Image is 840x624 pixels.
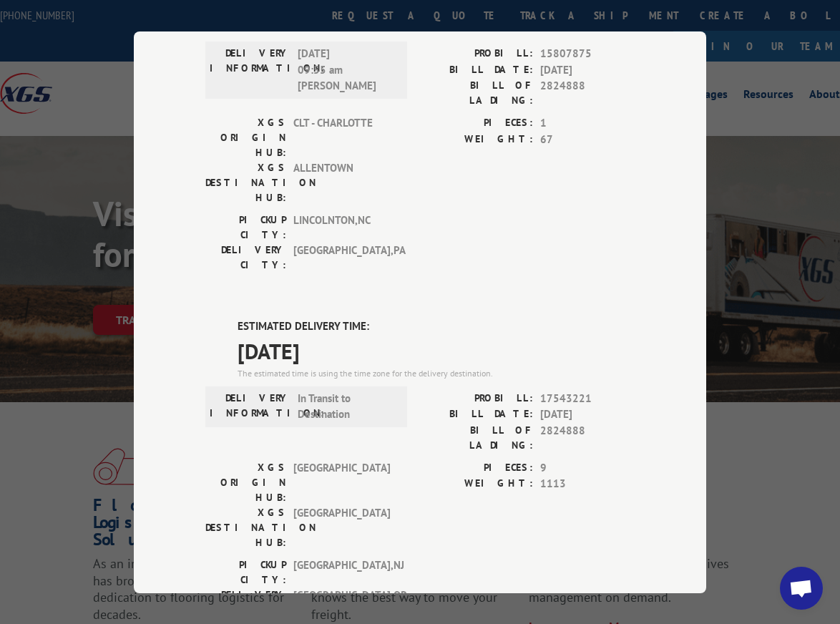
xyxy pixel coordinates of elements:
[205,459,286,504] label: XGS ORIGIN HUB:
[238,334,635,366] span: [DATE]
[420,390,533,406] label: PROBILL:
[420,115,533,132] label: PIECES:
[540,131,635,147] span: 67
[205,504,286,550] label: XGS DESTINATION HUB:
[293,587,390,617] span: [GEOGRAPHIC_DATA] , OR
[540,78,635,108] span: 2824888
[293,115,390,160] span: CLT - CHARLOTTE
[540,62,635,78] span: [DATE]
[210,46,290,94] label: DELIVERY INFORMATION:
[238,3,635,35] span: DELIVERED
[780,567,823,610] a: Open chat
[298,390,394,422] span: In Transit to Destination
[293,213,390,243] span: LINCOLNTON , NC
[420,459,533,476] label: PIECES:
[540,115,635,132] span: 1
[205,557,286,587] label: PICKUP CITY:
[205,243,286,273] label: DELIVERY CITY:
[210,390,290,422] label: DELIVERY INFORMATION:
[293,557,390,587] span: [GEOGRAPHIC_DATA] , NJ
[205,160,286,205] label: XGS DESTINATION HUB:
[238,318,635,335] label: ESTIMATED DELIVERY TIME:
[420,476,533,492] label: WEIGHT:
[205,213,286,243] label: PICKUP CITY:
[420,131,533,147] label: WEIGHT:
[205,115,286,160] label: XGS ORIGIN HUB:
[293,504,390,550] span: [GEOGRAPHIC_DATA]
[540,422,635,452] span: 2824888
[540,476,635,492] span: 1113
[298,46,394,94] span: [DATE] 09:55 am [PERSON_NAME]
[420,406,533,423] label: BILL DATE:
[540,459,635,476] span: 9
[238,366,635,379] div: The estimated time is using the time zone for the delivery destination.
[540,46,635,62] span: 15807875
[540,406,635,423] span: [DATE]
[540,390,635,406] span: 17543221
[205,587,286,617] label: DELIVERY CITY:
[420,46,533,62] label: PROBILL:
[293,243,390,273] span: [GEOGRAPHIC_DATA] , PA
[420,78,533,108] label: BILL OF LADING:
[420,62,533,78] label: BILL DATE:
[293,459,390,504] span: [GEOGRAPHIC_DATA]
[420,422,533,452] label: BILL OF LADING:
[293,160,390,205] span: ALLENTOWN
